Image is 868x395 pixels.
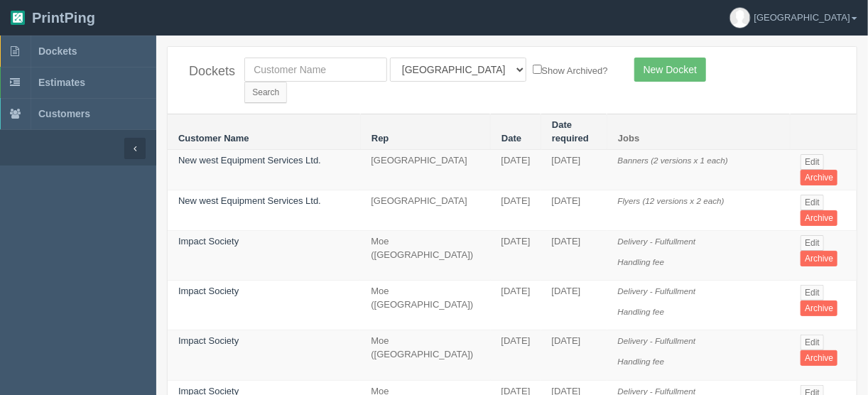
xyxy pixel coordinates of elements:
th: Jobs [607,114,791,150]
td: [GEOGRAPHIC_DATA] [360,150,490,190]
td: [DATE] [541,281,607,330]
td: [DATE] [491,150,541,190]
td: [DATE] [491,281,541,330]
a: Edit [801,154,824,170]
td: Moe ([GEOGRAPHIC_DATA]) [360,231,490,281]
a: Customer Name [178,133,249,144]
td: [DATE] [541,231,607,281]
input: Show Archived? [533,65,542,74]
td: [DATE] [491,231,541,281]
a: Edit [801,235,824,251]
a: Archive [801,251,837,266]
i: Handling fee [618,257,665,266]
td: [DATE] [541,190,607,231]
a: Impact Society [178,236,239,247]
a: Impact Society [178,335,239,346]
span: Dockets [38,45,77,57]
span: Customers [38,108,90,119]
i: Banners (2 versions x 1 each) [618,156,728,165]
input: Search [244,82,287,103]
a: Archive [801,170,837,185]
a: Impact Society [178,286,239,296]
td: Moe ([GEOGRAPHIC_DATA]) [360,281,490,330]
i: Handling fee [618,307,665,316]
i: Delivery - Fulfullment [618,286,696,296]
i: Flyers (12 versions x 2 each) [618,196,725,205]
a: Rep [371,133,389,144]
td: [DATE] [491,190,541,231]
a: Archive [801,210,837,226]
td: [DATE] [491,330,541,380]
td: [GEOGRAPHIC_DATA] [360,190,490,231]
img: logo-3e63b451c926e2ac314895c53de4908e5d424f24456219fb08d385ab2e579770.png [11,11,25,25]
a: Date [501,133,521,144]
a: Archive [801,301,837,316]
td: [DATE] [541,330,607,380]
h4: Dockets [189,65,223,79]
a: Edit [801,195,824,210]
img: avatar_default-7531ab5dedf162e01f1e0bb0964e6a185e93c5c22dfe317fb01d7f8cd2b1632c.jpg [730,8,750,28]
i: Handling fee [618,357,665,366]
td: [DATE] [541,150,607,190]
a: Archive [801,350,837,366]
a: New west Equipment Services Ltd. [178,155,321,166]
a: New Docket [634,58,706,82]
a: New west Equipment Services Ltd. [178,195,321,206]
i: Delivery - Fulfullment [618,237,696,246]
a: Date required [552,119,589,144]
i: Delivery - Fulfullment [618,336,696,345]
label: Show Archived? [533,62,608,78]
a: Edit [801,285,824,301]
td: Moe ([GEOGRAPHIC_DATA]) [360,330,490,380]
input: Customer Name [244,58,387,82]
span: Estimates [38,77,85,88]
a: Edit [801,335,824,350]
